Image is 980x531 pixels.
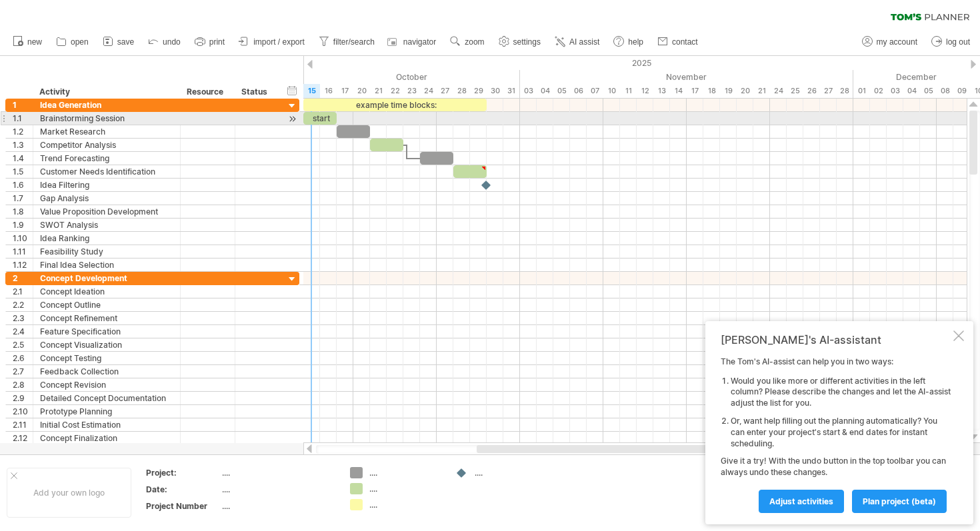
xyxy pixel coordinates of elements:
[40,432,173,444] div: Concept Finalization
[40,405,173,418] div: Prototype Planning
[610,33,647,51] a: help
[670,84,687,98] div: Friday, 14 November 2025
[653,84,670,98] div: Thursday, 13 November 2025
[720,84,737,98] div: Wednesday, 19 November 2025
[222,500,334,512] div: ....
[333,37,375,47] span: filter/search
[253,37,305,47] span: import / export
[145,33,185,51] a: undo
[385,33,440,51] a: navigator
[7,468,131,518] div: Add your own logo
[863,496,936,506] span: plan project (beta)
[637,84,653,98] div: Wednesday, 12 November 2025
[503,84,520,98] div: Friday, 31 October 2025
[403,37,436,47] span: navigator
[13,378,33,391] div: 2.8
[40,205,173,218] div: Value Proposition Development
[303,84,320,98] div: Wednesday, 15 October 2025
[117,37,134,47] span: save
[40,112,173,125] div: Brainstorming Session
[13,298,33,311] div: 2.2
[369,483,442,494] div: ....
[13,139,33,151] div: 1.3
[603,84,620,98] div: Monday, 10 November 2025
[13,285,33,298] div: 2.1
[13,365,33,378] div: 2.7
[40,152,173,165] div: Trend Forecasting
[13,245,33,258] div: 1.11
[187,85,227,99] div: Resource
[13,125,33,138] div: 1.2
[928,33,974,51] a: log out
[370,84,387,98] div: Tuesday, 21 October 2025
[13,405,33,418] div: 2.10
[209,37,225,47] span: print
[40,325,173,338] div: Feature Specification
[13,112,33,125] div: 1.1
[387,84,403,98] div: Wednesday, 22 October 2025
[13,272,33,284] div: 2
[40,245,173,258] div: Feasibility Study
[487,84,503,98] div: Thursday, 30 October 2025
[737,84,753,98] div: Thursday, 20 November 2025
[13,392,33,404] div: 2.9
[40,352,173,364] div: Concept Testing
[40,365,173,378] div: Feedback Collection
[853,84,870,98] div: Monday, 1 December 2025
[40,99,173,111] div: Idea Generation
[721,333,951,346] div: [PERSON_NAME]'s AI-assistant
[40,219,173,231] div: SWOT Analysis
[470,84,487,98] div: Wednesday, 29 October 2025
[453,84,470,98] div: Tuesday, 28 October 2025
[495,33,545,51] a: settings
[222,467,334,478] div: ....
[13,192,33,205] div: 1.7
[620,84,637,98] div: Tuesday, 11 November 2025
[787,84,803,98] div: Tuesday, 25 November 2025
[137,70,520,84] div: October 2025
[820,84,837,98] div: Thursday, 27 November 2025
[40,125,173,138] div: Market Research
[241,85,271,99] div: Status
[437,84,453,98] div: Monday, 27 October 2025
[71,37,89,47] span: open
[146,500,219,512] div: Project Number
[40,298,173,311] div: Concept Outline
[303,112,337,125] div: start
[40,272,173,284] div: Concept Development
[803,84,820,98] div: Wednesday, 26 November 2025
[303,99,487,111] div: example time blocks:
[13,232,33,245] div: 1.10
[513,37,541,47] span: settings
[353,84,370,98] div: Monday, 20 October 2025
[903,84,920,98] div: Thursday, 4 December 2025
[731,376,951,409] li: Would you like more or different activities in the left column? Please describe the changes and l...
[769,496,833,506] span: Adjust activities
[40,165,173,178] div: Customer Needs Identification
[39,85,173,99] div: Activity
[146,484,219,495] div: Date:
[40,179,173,191] div: Idea Filtering
[191,33,229,51] a: print
[146,467,219,478] div: Project:
[99,33,138,51] a: save
[887,84,903,98] div: Wednesday, 3 December 2025
[235,33,309,51] a: import / export
[40,418,173,431] div: Initial Cost Estimation
[13,99,33,111] div: 1
[753,84,770,98] div: Friday, 21 November 2025
[13,338,33,351] div: 2.5
[687,84,703,98] div: Monday, 17 November 2025
[320,84,337,98] div: Thursday, 16 October 2025
[852,490,947,513] a: plan project (beta)
[40,232,173,245] div: Idea Ranking
[13,432,33,444] div: 2.12
[721,356,951,512] div: The Tom's AI-assist can help you in two ways: Give it a try! With the undo button in the top tool...
[286,112,299,126] div: scroll to activity
[937,84,953,98] div: Monday, 8 December 2025
[13,205,33,218] div: 1.8
[13,165,33,178] div: 1.5
[369,499,442,510] div: ....
[403,84,420,98] div: Thursday, 23 October 2025
[770,84,787,98] div: Monday, 24 November 2025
